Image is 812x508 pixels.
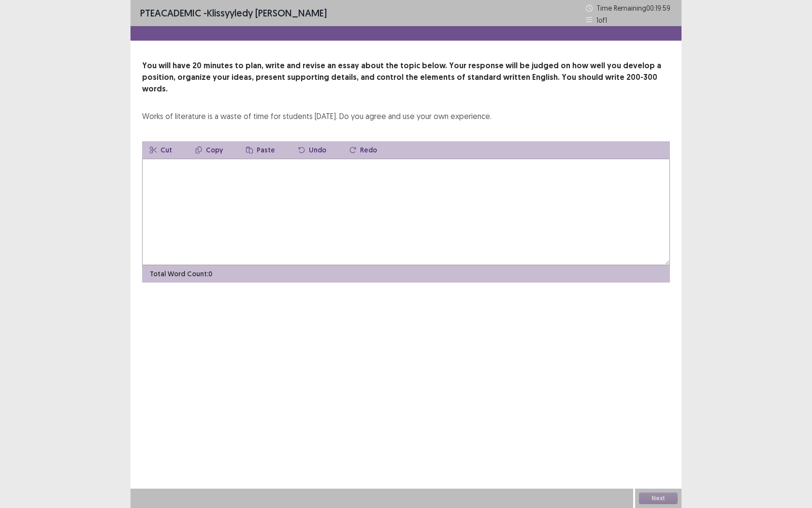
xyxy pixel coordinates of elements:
p: Total Word Count: 0 [150,269,212,279]
p: 1 of 1 [596,15,607,25]
p: You will have 20 minutes to plan, write and revise an essay about the topic below. Your response ... [142,60,670,95]
p: - Klissyyledy [PERSON_NAME] [140,6,327,20]
p: Time Remaining 00 : 19 : 59 [596,3,672,13]
div: Works of literature is a waste of time for students [DATE]. Do you agree and use your own experie... [142,110,492,122]
button: Cut [142,141,180,159]
button: Undo [290,141,334,159]
button: Paste [238,141,283,159]
span: PTE academic [140,7,201,19]
button: Redo [342,141,385,159]
button: Copy [188,141,231,159]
